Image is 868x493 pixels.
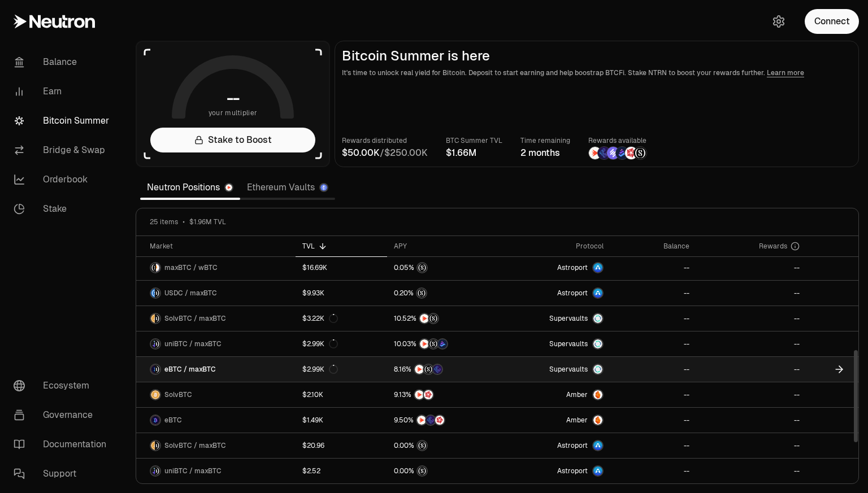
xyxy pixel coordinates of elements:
img: Structured Points [424,365,433,374]
a: Stake [5,194,122,224]
a: Structured Points [387,433,499,458]
img: Mars Fragments [424,390,433,399]
span: Amber [566,390,588,399]
p: Time remaining [520,135,570,146]
a: $2.99K [296,331,387,356]
a: Structured Points [387,459,499,483]
span: SolvBTC / maxBTC [164,441,226,450]
img: maxBTC Logo [156,339,160,348]
button: NTRNStructured Points [394,313,492,324]
img: Supervaults [593,339,602,348]
a: $2.99K [296,357,387,382]
button: NTRNStructured PointsBedrock Diamonds [394,338,492,350]
img: SolvBTC Logo [151,314,155,323]
img: Structured Points [418,466,427,475]
button: Connect [805,9,859,34]
a: Bitcoin Summer [5,106,122,136]
img: SolvBTC Logo [151,441,155,450]
a: Astroport [498,459,610,483]
a: $1.49K [296,408,387,433]
img: Solv Points [607,147,619,159]
a: SolvBTC LogomaxBTC LogoSolvBTC / maxBTC [136,433,296,458]
div: Market [150,242,289,251]
span: $1.96M TVL [189,217,226,226]
a: Bridge & Swap [5,136,122,165]
img: maxBTC Logo [156,365,160,374]
a: -- [696,281,806,306]
img: NTRN [415,365,424,374]
a: Learn more [767,68,804,77]
img: EtherFi Points [433,365,442,374]
a: -- [696,459,806,483]
img: maxBTC Logo [156,314,160,323]
div: TVL [302,242,380,251]
div: $3.22K [302,314,338,323]
img: Structured Points [417,289,426,298]
a: SolvBTC LogoSolvBTC [136,382,296,407]
span: SolvBTC / maxBTC [164,314,226,323]
div: $20.96 [302,441,324,450]
a: Structured Points [387,255,499,280]
a: NTRNStructured Points [387,306,499,331]
a: NTRNMars Fragments [387,382,499,407]
img: uniBTC Logo [151,466,155,475]
img: maxBTC Logo [156,289,160,298]
a: Earn [5,77,122,106]
span: uniBTC / maxBTC [164,466,222,475]
img: maxBTC Logo [156,466,160,475]
button: NTRNStructured PointsEtherFi Points [394,364,492,375]
button: Structured Points [394,440,492,451]
a: eBTC LogoeBTC [136,408,296,433]
a: NTRNEtherFi PointsMars Fragments [387,408,499,433]
img: Amber [593,416,602,425]
a: Stake to Boost [150,128,315,152]
a: $9.93K [296,281,387,306]
a: -- [610,382,696,407]
img: Neutron Logo [225,184,232,191]
img: eBTC Logo [151,416,160,425]
a: SolvBTC LogomaxBTC LogoSolvBTC / maxBTC [136,306,296,331]
a: NTRNStructured PointsEtherFi Points [387,357,499,382]
button: Structured Points [394,465,492,477]
p: It's time to unlock real yield for Bitcoin. Deposit to start earning and help boostrap BTCFi. Sta... [342,67,852,78]
a: Orderbook [5,165,122,194]
div: $2.10K [302,390,323,399]
span: Amber [566,416,588,425]
a: Support [5,459,122,488]
img: NTRN [420,314,429,323]
div: / [342,146,428,160]
a: $2.52 [296,459,387,483]
img: Structured Points [418,441,427,450]
a: $16.69K [296,255,387,280]
p: Rewards distributed [342,135,428,146]
a: -- [610,306,696,331]
img: uniBTC Logo [151,339,155,348]
span: eBTC [164,416,182,425]
span: Astroport [557,289,588,298]
span: Supervaults [549,365,588,374]
img: NTRN [415,390,424,399]
a: -- [696,382,806,407]
span: Astroport [557,466,588,475]
span: Rewards [759,242,787,251]
img: Supervaults [593,314,602,323]
a: $3.22K [296,306,387,331]
span: 25 items [150,217,178,226]
button: NTRNEtherFi PointsMars Fragments [394,415,492,426]
div: 2 months [520,146,570,160]
a: -- [610,255,696,280]
a: Astroport [498,433,610,458]
h2: Bitcoin Summer is here [342,48,852,64]
img: Ethereum Logo [320,184,327,191]
img: Bedrock Diamonds [616,147,628,159]
img: Amber [593,390,602,399]
a: uniBTC LogomaxBTC LogouniBTC / maxBTC [136,331,296,356]
a: Documentation [5,430,122,459]
img: Structured Points [429,339,438,348]
a: -- [696,331,806,356]
img: EtherFi Points [598,147,610,159]
div: $16.69K [302,263,327,272]
img: wBTC Logo [156,263,160,272]
span: USDC / maxBTC [164,289,217,298]
div: $2.99K [302,365,338,374]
